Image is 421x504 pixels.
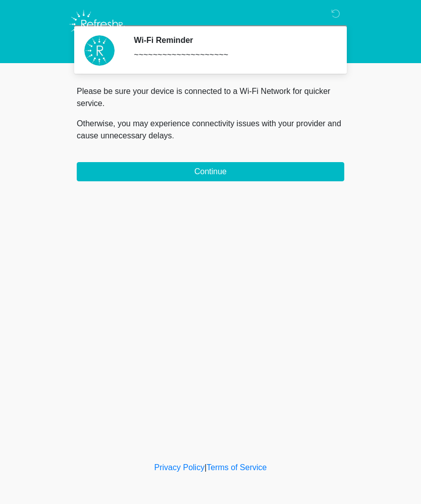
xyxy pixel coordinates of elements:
img: Refresh RX Logo [67,8,128,41]
a: Terms of Service [206,463,267,472]
button: Continue [77,162,344,181]
div: ~~~~~~~~~~~~~~~~~~~~ [134,49,329,61]
a: | [204,463,206,472]
span: . [172,131,174,140]
img: Agent Avatar [84,35,115,66]
p: Please be sure your device is connected to a Wi-Fi Network for quicker service. [77,85,344,110]
p: Otherwise, you may experience connectivity issues with your provider and cause unnecessary delays [77,118,344,142]
a: Privacy Policy [154,463,205,472]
